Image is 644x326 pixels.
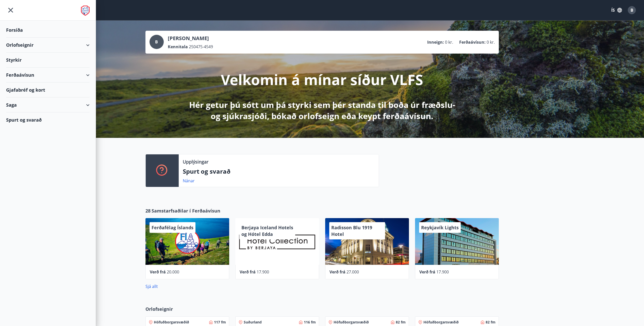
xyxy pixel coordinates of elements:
[167,269,179,275] span: 20.000
[81,6,90,16] img: union_logo
[459,39,486,45] p: Ferðaávísun :
[214,320,226,325] span: 117 fm
[241,224,293,237] span: Berjaya Iceland Hotels og Hótel Edda
[152,207,220,214] span: Samstarfsaðilar í Ferðaávísun
[396,320,406,325] span: 82 fm
[436,269,449,275] span: 17.900
[145,284,158,289] a: Sjá allt
[304,320,316,325] span: 116 fm
[221,70,423,89] p: Velkomin á mínar síður VLFS
[6,97,90,112] div: Saga
[608,6,625,15] button: ÍS
[154,320,189,325] span: Höfuðborgarsvæðið
[6,23,90,38] div: Forsíða
[6,38,90,53] div: Orlofseignir
[183,158,208,165] p: Upplýsingar
[240,269,256,275] span: Verð frá
[183,167,375,176] p: Spurt og svarað
[244,320,262,325] span: Suðurland
[257,269,269,275] span: 17.900
[168,35,213,42] p: [PERSON_NAME]
[6,83,90,97] div: Gjafabréf og kort
[421,224,459,231] span: Reykjavík Lights
[145,207,151,214] span: 28
[427,39,444,45] p: Inneign :
[331,224,372,237] span: Radisson Blu 1919 Hotel
[445,39,453,45] span: 0 kr.
[423,320,459,325] span: Höfuðborgarsvæðið
[329,269,345,275] span: Verð frá
[150,269,166,275] span: Verð frá
[487,39,495,45] span: 0 kr.
[6,6,15,15] button: menu
[183,178,195,184] a: Nánar
[189,44,213,50] span: 250475-4549
[334,320,369,325] span: Höfuðborgarsvæðið
[188,99,456,122] p: Hér getur þú sótt um þá styrki sem þér standa til boða úr fræðslu- og sjúkrasjóði, bókað orlofsei...
[168,44,188,50] p: Kennitala
[6,68,90,83] div: Ferðaávísun
[145,306,173,312] span: Orlofseignir
[6,112,90,127] div: Spurt og svarað
[346,269,359,275] span: 27.000
[631,7,633,13] span: B
[155,39,158,45] span: B
[419,269,435,275] span: Verð frá
[6,53,90,68] div: Styrkir
[152,224,193,231] span: Ferðafélag Íslands
[486,320,496,325] span: 82 fm
[626,4,638,16] button: B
